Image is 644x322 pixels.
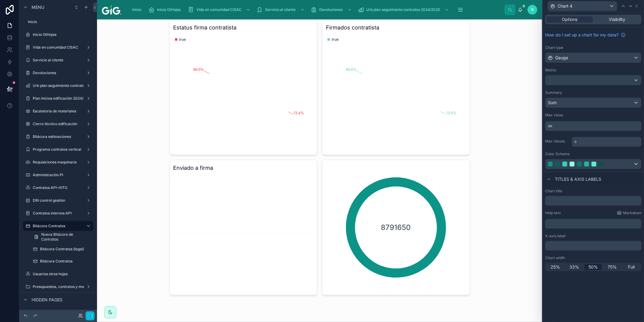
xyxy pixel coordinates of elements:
label: Vida en comunidad CISAC [33,45,84,50]
a: Vida en comunidad CISAC [23,43,93,52]
span: 75% [608,264,617,270]
span: Chart 4 [558,3,572,9]
span: 25% [551,264,560,270]
a: Bitácora Contratos [23,221,93,231]
span: Hidden pages [32,297,62,303]
a: Nueva Bitácora de Contratos [30,232,93,242]
span: Sum [548,100,557,106]
div: scrollable content [545,218,642,229]
label: Contratos internos API [33,211,84,216]
a: Cierre técnico edificación [23,119,93,129]
a: Requisiciones maquinaria [23,157,93,167]
span: Vida en comunidad CISAC [196,7,241,12]
span: Devoluciones [319,7,343,12]
span: How do I set up a chart for my data? [545,32,619,38]
div: scrollable content [126,3,505,16]
a: Servicio al cliente [255,4,308,15]
a: DRI control gestión [23,196,93,205]
a: How do I set up a chart for my data? [545,32,626,38]
a: Contratos API-HITO [23,183,93,193]
div: scrollable content [545,120,642,131]
span: Full [628,264,635,270]
label: Cierre técnico edificación [33,122,84,126]
a: Devoluciones [309,4,355,15]
div: scrollable content [545,241,642,251]
span: Titles & Axis labels [555,176,601,182]
label: Usuarios otras hojas [33,272,92,276]
label: Color Scheme [545,152,570,156]
a: Programa contratos vertical [23,145,93,154]
label: Inicio OtHojas [33,32,92,37]
label: Programa contratos vertical [33,147,84,152]
label: Requisiciones maquinaria [33,160,84,165]
span: 50% [589,264,598,270]
span: Visibility [609,16,626,22]
span: Gauge [555,55,568,61]
label: Contratos API-HITO [33,185,84,190]
a: Markdown [617,211,642,215]
a: Urb plan seguimiento contratos 2024/2025 [23,81,93,91]
span: Nueva Bitácora de Contratos [41,232,90,242]
label: DRI control gestión [33,198,84,203]
a: Devoluciones [23,68,93,78]
label: Bitácora Contratos (legal) [40,247,92,252]
label: Presupuestos, contratos y materiales [33,284,97,289]
a: Contratos internos API [23,208,93,218]
label: Servicio al cliente [33,58,84,63]
span: Inicio [132,7,141,12]
a: Bitácora Contratos [30,256,93,266]
label: Bitácora Contratos [33,224,81,228]
label: Chart type [545,45,563,50]
span: 33% [569,264,579,270]
span: Menu [32,4,44,10]
a: Inicio OtHojas [147,4,185,15]
div: scrollable content [572,136,642,147]
a: Vida en comunidad CISAC [186,4,253,15]
a: Inicio OtHojas [23,30,93,39]
label: Max value [545,113,563,118]
span: Options [562,16,577,22]
label: X-axis label [545,234,565,238]
a: Administración PI [23,170,93,180]
img: App logo [102,5,121,15]
label: Metric [545,68,556,73]
span: R [531,7,534,12]
a: Plan Inicios edificación 2024/2025 [23,94,93,103]
label: Plan Inicios edificación 2024/2025 [33,96,92,101]
label: Bitácora Contratos [40,259,92,264]
label: Max Values [545,139,569,144]
span: Urb plan seguimiento contratos 2024/2025 [366,7,440,12]
a: Urb plan seguimiento contratos 2024/2025 [356,4,452,15]
label: Help text [545,211,561,215]
a: Escalatoria de materiales [23,106,93,116]
button: Chart 4 [548,1,617,11]
button: Sum [545,98,642,108]
label: Chart width [545,255,565,260]
span: Markdown [623,211,642,215]
a: Presupuestos, contratos y materiales [23,282,93,292]
label: Inicio [28,19,92,24]
label: Chart title [545,189,562,194]
a: Usuarios otras hojas [23,269,93,279]
label: Urb plan seguimiento contratos 2024/2025 [33,83,106,88]
a: Bitácora estimaciones [23,132,93,142]
label: Administración PI [33,173,84,177]
span: Inicio OtHojas [157,7,181,12]
label: Bitácora estimaciones [33,134,84,139]
button: Gauge [545,53,642,63]
label: Summary [545,90,562,95]
label: Escalatoria de materiales [33,109,84,114]
span: Servicio al cliente [265,7,296,12]
label: Devoluciones [33,70,84,75]
a: Servicio al cliente [23,55,93,65]
a: Bitácora Contratos (legal) [30,244,93,254]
